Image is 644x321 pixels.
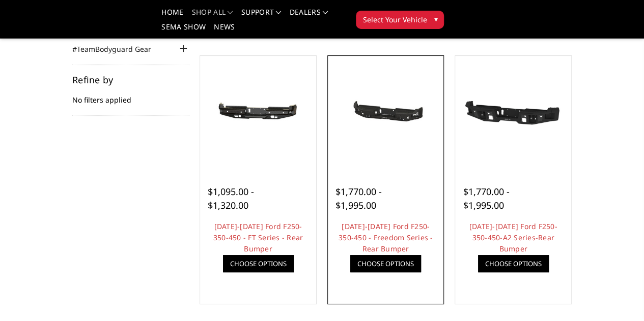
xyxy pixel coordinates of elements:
div: No filters applied [72,75,189,116]
a: Dealers [290,9,328,23]
a: Choose Options [478,255,549,272]
a: Home [161,9,183,23]
span: $1,770.00 - $1,995.00 [335,185,382,211]
a: [DATE]-[DATE] Ford F250-350-450-A2 Series-Rear Bumper [469,221,557,253]
img: 2023-2025 Ford F250-350-450-A2 Series-Rear Bumper [458,83,569,145]
span: Select Your Vehicle [362,14,427,25]
a: 2023-2025 Ford F250-350-450-A2 Series-Rear Bumper 2023-2025 Ford F250-350-450-A2 Series-Rear Bumper [458,58,569,169]
a: shop all [192,9,233,23]
button: Select Your Vehicle [356,11,444,29]
a: Choose Options [350,255,421,272]
a: #TeamBodyguard Gear [72,44,164,54]
a: [DATE]-[DATE] Ford F250-350-450 - Freedom Series - Rear Bumper [339,221,433,253]
a: SEMA Show [161,23,206,38]
span: $1,770.00 - $1,995.00 [463,185,509,211]
a: News [214,23,235,38]
a: Support [241,9,282,23]
a: 2023-2025 Ford F250-350-450 - FT Series - Rear Bumper [203,58,314,169]
span: ▾ [434,14,437,24]
img: 2023-2025 Ford F250-350-450 - FT Series - Rear Bumper [203,87,314,140]
a: Choose Options [223,255,294,272]
span: $1,095.00 - $1,320.00 [208,185,254,211]
a: [DATE]-[DATE] Ford F250-350-450 - FT Series - Rear Bumper [213,221,303,253]
h5: Refine by [72,75,189,84]
img: 2023-2025 Ford F250-350-450 - Freedom Series - Rear Bumper [330,87,441,140]
a: 2023-2025 Ford F250-350-450 - Freedom Series - Rear Bumper 2023-2025 Ford F250-350-450 - Freedom ... [330,58,441,169]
